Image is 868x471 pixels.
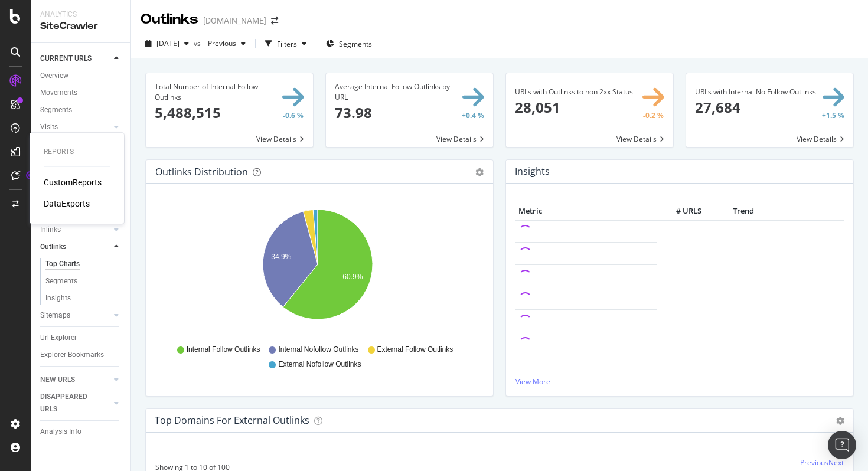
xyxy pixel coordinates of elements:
div: Outlinks [40,241,66,253]
div: Top Charts [45,258,80,270]
div: SiteCrawler [40,19,121,33]
a: Analysis Info [40,426,122,438]
a: Insights [45,292,122,305]
a: DISAPPEARED URLS [40,391,110,416]
span: External Follow Outlinks [377,345,453,355]
a: DataExports [44,198,90,210]
div: Tooltip anchor [25,170,35,181]
div: arrow-right-arrow-left [271,17,278,25]
a: Next [828,457,844,467]
text: 34.9% [271,253,291,261]
a: Top Charts [45,258,122,270]
div: Overview [40,70,68,82]
a: Sitemaps [40,309,110,322]
span: Previous [203,38,236,48]
th: # URLS [657,202,704,220]
div: Explorer Bookmarks [40,349,104,361]
i: Options [836,417,844,425]
div: Url Explorer [40,332,77,344]
a: Url Explorer [40,332,122,344]
a: Visits [40,121,110,133]
a: Movements [40,87,122,99]
th: Metric [515,202,657,220]
button: Filters [260,34,311,53]
div: Filters [277,39,297,49]
div: Segments [40,104,72,116]
div: Sitemaps [40,309,70,322]
div: Visits [40,121,58,133]
span: Segments [339,39,372,49]
div: gear [475,168,484,176]
span: 2025 Aug. 29th [156,38,180,48]
div: Reports [44,147,110,157]
h4: Top Domains for External Outlinks [155,413,309,429]
button: Segments [321,34,377,53]
a: Outlinks [40,241,110,253]
div: [DOMAIN_NAME] [203,15,266,27]
a: CustomReports [44,176,102,188]
span: vs [194,38,203,48]
a: Segments [45,275,122,287]
div: Outlinks [141,9,198,30]
div: Movements [40,87,77,99]
a: CURRENT URLS [40,53,110,65]
div: Outlinks Distribution [155,166,248,178]
div: Insights [45,292,71,305]
span: External Nofollow Outlinks [278,359,361,369]
h4: Insights [515,163,550,179]
a: Segments [40,104,122,116]
a: Explorer Bookmarks [40,349,122,361]
div: CURRENT URLS [40,53,92,65]
div: Analytics [40,9,121,19]
button: [DATE] [141,34,194,53]
span: Internal Nofollow Outlinks [278,345,358,355]
a: Overview [40,70,122,82]
a: NEW URLS [40,374,110,386]
div: NEW URLS [40,374,75,386]
div: Open Intercom Messenger [828,431,856,459]
svg: A chart. [155,202,479,339]
th: Trend [704,202,782,220]
text: 60.9% [342,273,363,282]
div: Segments [45,275,77,287]
button: Previous [203,34,250,53]
div: Inlinks [40,224,61,236]
a: View More [515,377,844,387]
div: DISAPPEARED URLS [40,391,100,416]
span: Internal Follow Outlinks [187,345,260,355]
a: Previous [800,457,828,467]
div: Analysis Info [40,426,81,438]
a: Inlinks [40,224,110,236]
